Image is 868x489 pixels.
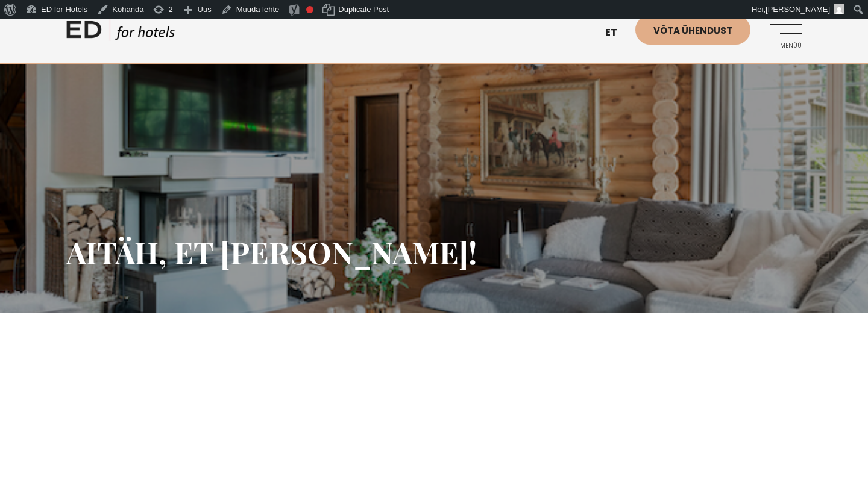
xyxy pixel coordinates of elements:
a: Menüü [769,15,802,48]
a: et [599,18,635,48]
span: Aitäh, et [PERSON_NAME]! [66,232,477,272]
span: [PERSON_NAME] [766,5,830,14]
a: Võta ühendust [635,15,750,45]
a: ED HOTELS [66,18,175,48]
div: Needs improvement [306,6,313,13]
span: Menüü [769,42,802,49]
